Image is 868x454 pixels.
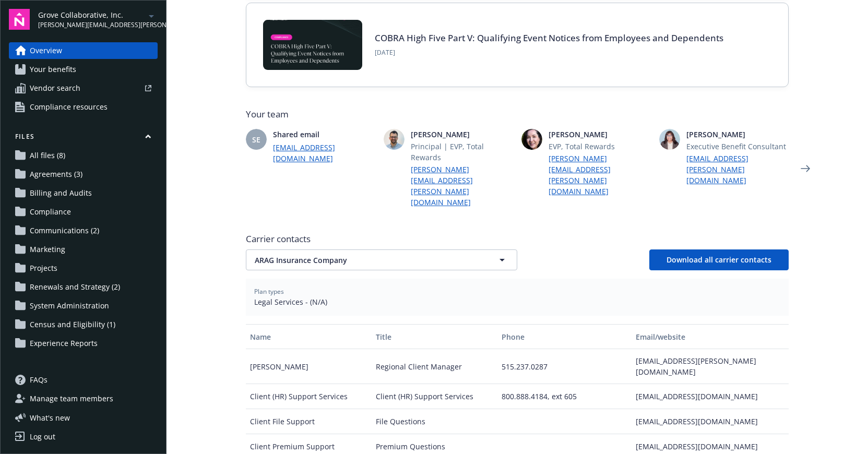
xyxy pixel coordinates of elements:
span: FAQs [30,372,47,388]
span: Grove Collaborative, Inc. [38,9,145,20]
a: COBRA High Five Part V: Qualifying Event Notices from Employees and Dependents [375,32,723,44]
span: Projects [30,260,57,277]
span: Compliance [30,204,71,220]
button: Download all carrier contacts [649,249,789,270]
span: Shared email [273,129,375,140]
img: photo [659,129,680,150]
a: All files (8) [9,147,158,164]
a: System Administration [9,297,158,314]
span: Principal | EVP, Total Rewards [411,141,513,163]
div: 515.237.0287 [497,349,631,384]
span: [DATE] [375,48,723,57]
div: Regional Client Manager [372,349,497,384]
a: Overview [9,42,158,59]
div: [EMAIL_ADDRESS][DOMAIN_NAME] [632,409,789,434]
span: Compliance resources [30,99,108,115]
div: Log out [30,428,55,445]
a: [PERSON_NAME][EMAIL_ADDRESS][PERSON_NAME][DOMAIN_NAME] [411,164,513,208]
a: Vendor search [9,80,158,97]
a: Communications (2) [9,222,158,239]
span: Download all carrier contacts [667,255,771,265]
span: Carrier contacts [246,233,789,245]
span: Manage team members [30,390,113,407]
a: [PERSON_NAME][EMAIL_ADDRESS][PERSON_NAME][DOMAIN_NAME] [549,153,651,197]
button: Email/website [632,324,789,349]
a: Compliance resources [9,99,158,115]
a: Projects [9,260,158,277]
div: Client (HR) Support Services [246,384,372,409]
span: Vendor search [30,80,80,97]
a: FAQs [9,372,158,388]
a: [EMAIL_ADDRESS][PERSON_NAME][DOMAIN_NAME] [686,153,789,186]
button: Grove Collaborative, Inc.[PERSON_NAME][EMAIL_ADDRESS][PERSON_NAME][DOMAIN_NAME]arrowDropDown [38,9,158,30]
span: All files (8) [30,147,65,164]
div: Client (HR) Support Services [372,384,497,409]
span: SE [252,134,260,145]
button: What's new [9,412,87,423]
div: Title [376,331,493,342]
div: 800.888.4184, ext 605 [497,384,631,409]
span: Billing and Audits [30,185,92,201]
span: Your benefits [30,61,76,78]
span: Agreements (3) [30,166,82,183]
span: Census and Eligibility (1) [30,316,115,333]
img: BLOG-Card Image - Compliance - COBRA High Five Pt 5 - 09-11-25.jpg [263,20,362,70]
div: [EMAIL_ADDRESS][DOMAIN_NAME] [632,384,789,409]
button: Title [372,324,497,349]
span: ARAG Insurance Company [255,255,472,266]
div: [PERSON_NAME] [246,349,372,384]
span: [PERSON_NAME] [411,129,513,140]
span: [PERSON_NAME] [686,129,789,140]
div: File Questions [372,409,497,434]
span: Your team [246,108,789,121]
a: Experience Reports [9,335,158,352]
div: Email/website [636,331,784,342]
a: Agreements (3) [9,166,158,183]
button: ARAG Insurance Company [246,249,517,270]
span: Overview [30,42,62,59]
span: [PERSON_NAME][EMAIL_ADDRESS][PERSON_NAME][DOMAIN_NAME] [38,20,145,30]
span: EVP, Total Rewards [549,141,651,152]
a: Census and Eligibility (1) [9,316,158,333]
span: Experience Reports [30,335,98,352]
span: Renewals and Strategy (2) [30,279,120,295]
div: Name [250,331,367,342]
button: Phone [497,324,631,349]
a: Manage team members [9,390,158,407]
span: Legal Services - (N/A) [254,296,780,307]
span: [PERSON_NAME] [549,129,651,140]
a: Marketing [9,241,158,258]
a: Next [797,160,814,177]
button: Name [246,324,372,349]
img: photo [384,129,405,150]
span: System Administration [30,297,109,314]
div: Phone [502,331,627,342]
img: navigator-logo.svg [9,9,30,30]
a: Compliance [9,204,158,220]
a: arrowDropDown [145,9,158,22]
span: What ' s new [30,412,70,423]
span: Communications (2) [30,222,99,239]
img: photo [521,129,542,150]
div: Client File Support [246,409,372,434]
span: Executive Benefit Consultant [686,141,789,152]
a: Billing and Audits [9,185,158,201]
span: Plan types [254,287,780,296]
a: Renewals and Strategy (2) [9,279,158,295]
div: [EMAIL_ADDRESS][PERSON_NAME][DOMAIN_NAME] [632,349,789,384]
span: Marketing [30,241,65,258]
button: Files [9,132,158,145]
a: [EMAIL_ADDRESS][DOMAIN_NAME] [273,142,375,164]
a: Your benefits [9,61,158,78]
